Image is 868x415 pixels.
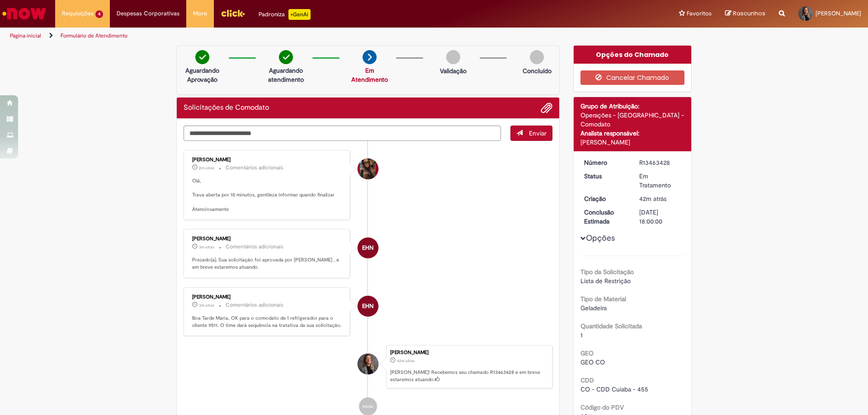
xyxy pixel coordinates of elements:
small: Comentários adicionais [226,243,283,251]
div: Operações - [GEOGRAPHIC_DATA] - Comodato [580,111,685,129]
p: [PERSON_NAME]! Recebemos seu chamado R13463428 e em breve estaremos atuando. [390,369,547,383]
span: 3m atrás [199,303,214,308]
div: R13463428 [639,158,681,167]
span: EHN [362,295,373,317]
div: Desiree da Silva Germano [358,159,378,179]
img: check-circle-green.png [195,50,209,64]
span: 4 [95,10,103,18]
span: 2m atrás [199,165,214,171]
dt: Número [577,158,633,167]
time: 29/08/2025 16:24:45 [639,195,666,203]
h2: Solicitações de Comodato Histórico de tíquete [184,104,269,112]
li: Maria Clara Nunes Haupenthal [184,345,552,388]
span: More [193,9,207,18]
span: Rascunhos [733,9,765,18]
div: Erick Henrique Nery [358,296,378,317]
span: 1 [580,331,583,339]
img: img-circle-grey.png [530,50,544,64]
span: EHN [362,237,373,259]
time: 29/08/2025 16:24:45 [397,358,415,364]
div: Em Tratamento [639,172,681,190]
div: [PERSON_NAME] [390,350,547,355]
div: [PERSON_NAME] [192,157,343,163]
img: img-circle-grey.png [446,50,460,64]
button: Cancelar Chamado [580,70,685,85]
span: 3m atrás [199,244,214,250]
p: +GenAi [288,9,311,20]
p: Concluído [523,66,552,75]
b: Código do PDV [580,403,624,411]
textarea: Digite sua mensagem aqui... [184,126,501,141]
span: Enviar [529,129,547,137]
span: [PERSON_NAME] [816,9,861,17]
img: ServiceNow [1,5,47,23]
div: Grupo de Atribuição: [580,102,685,111]
ul: Trilhas de página [7,28,572,44]
div: [DATE] 18:00:00 [639,208,681,226]
div: [PERSON_NAME] [192,294,343,300]
b: Tipo de Material [580,295,626,303]
div: 29/08/2025 16:24:45 [639,194,681,203]
div: [PERSON_NAME] [192,236,343,242]
b: CDD [580,376,594,384]
span: Geladeira [580,304,607,312]
div: Analista responsável: [580,129,685,138]
b: Tipo da Solicitação [580,268,634,276]
p: Prezado(a), Sua solicitação foi aprovada por [PERSON_NAME] , e em breve estaremos atuando. [192,256,343,270]
div: Opções do Chamado [574,46,692,64]
a: Em Atendimento [351,66,388,84]
span: 42m atrás [397,358,415,364]
img: check-circle-green.png [279,50,293,64]
p: Aguardando atendimento [264,66,308,84]
div: Maria Clara Nunes Haupenthal [358,354,378,374]
div: [PERSON_NAME] [580,138,685,147]
time: 29/08/2025 17:04:46 [199,165,214,171]
time: 29/08/2025 17:03:27 [199,244,214,250]
span: Despesas Corporativas [117,9,179,18]
p: Boa Tarde Maria, OK para o comodato de 1 refrigerador para o cliente 9511. O time dará sequência ... [192,315,343,329]
div: Erick Henrique Nery [358,238,378,258]
span: Lista de Restrição [580,277,631,285]
dt: Criação [577,194,633,203]
b: GEO [580,349,594,357]
time: 29/08/2025 17:03:21 [199,303,214,308]
img: click_logo_yellow_360x200.png [221,6,245,20]
p: Validação [440,66,467,75]
button: Enviar [510,126,552,141]
p: Olá, Trava aberta por 10 minutos, gentileza informar quando finalizar Atenciosamente [192,177,343,213]
button: Adicionar anexos [541,102,552,114]
a: Página inicial [10,32,41,39]
small: Comentários adicionais [226,164,283,172]
p: Aguardando Aprovação [180,66,224,84]
a: Rascunhos [725,9,765,18]
dt: Conclusão Estimada [577,208,633,226]
img: arrow-next.png [363,50,377,64]
span: 42m atrás [639,195,666,203]
b: Quantidade Solicitada [580,322,642,330]
span: GEO CO [580,358,605,366]
div: Padroniza [259,9,311,20]
span: CO - CDD Cuiaba - 455 [580,385,648,393]
span: Requisições [62,9,94,18]
small: Comentários adicionais [226,301,283,309]
dt: Status [577,172,633,181]
a: Formulário de Atendimento [61,32,127,39]
span: Favoritos [687,9,712,18]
